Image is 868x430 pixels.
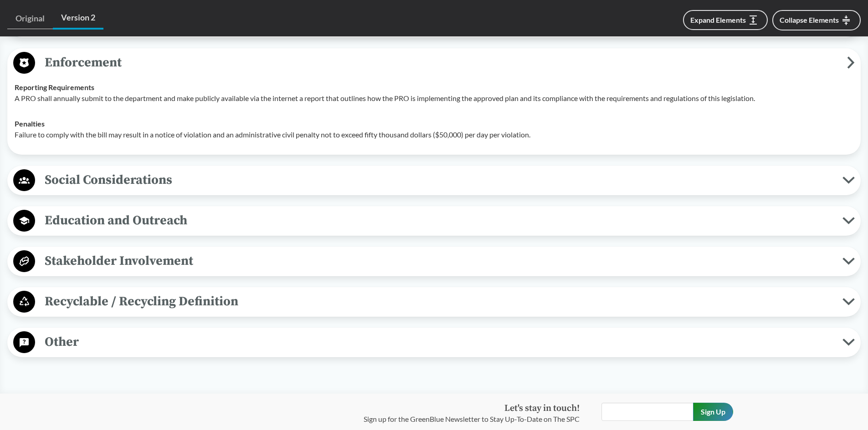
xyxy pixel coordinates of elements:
[15,119,45,128] strong: Penalties
[504,403,580,414] strong: Let's stay in touch!
[15,93,853,104] p: A PRO shall annually submit to the department and make publicly available via the internet a repo...
[35,291,842,312] span: Recyclable / Recycling Definition
[35,170,842,190] span: Social Considerations
[10,290,858,314] button: Recyclable / Recycling Definition
[35,210,842,231] span: Education and Outreach
[35,332,842,352] span: Other
[15,129,853,140] p: Failure to comply with the bill may result in a notice of violation and an administrative civil p...
[10,51,858,75] button: Enforcement
[35,251,842,271] span: Stakeholder Involvement
[35,52,847,73] span: Enforcement
[10,331,858,354] button: Other
[53,7,103,30] a: Version 2
[10,250,858,273] button: Stakeholder Involvement
[772,10,861,30] button: Collapse Elements
[693,403,733,421] input: Sign Up
[15,83,94,91] strong: Reporting Requirements
[683,10,768,30] button: Expand Elements
[7,8,53,29] a: Original
[10,169,858,192] button: Social Considerations
[364,414,580,425] p: Sign up for the GreenBlue Newsletter to Stay Up-To-Date on The SPC
[10,209,858,233] button: Education and Outreach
